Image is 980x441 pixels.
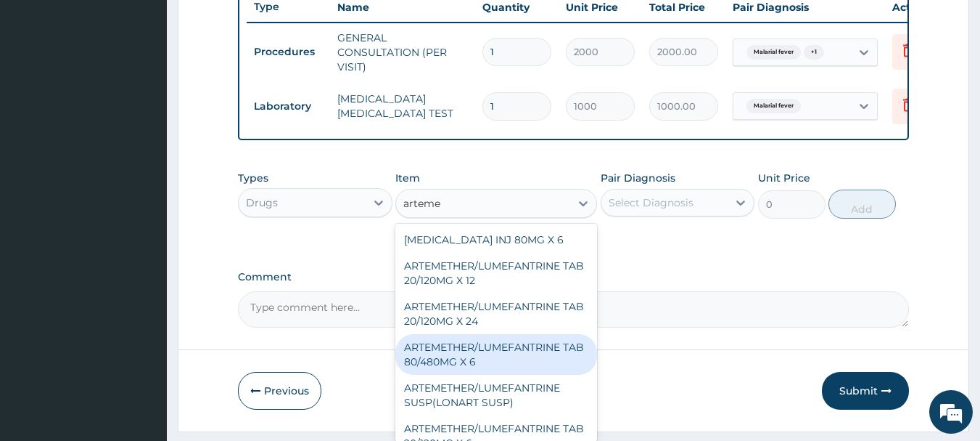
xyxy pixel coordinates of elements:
label: Comment [238,271,910,283]
span: Malarial fever [746,45,801,60]
button: Add [828,190,896,219]
div: Drugs [246,195,278,210]
div: [MEDICAL_DATA] INJ 80MG X 6 [395,227,597,253]
textarea: Type your message and hit 'Enter' [7,290,276,341]
div: Select Diagnosis [609,195,693,210]
span: + 1 [804,45,824,60]
td: GENERAL CONSULTATION (PER VISIT) [330,23,475,81]
div: ARTEMETHER/LUMEFANTRINE TAB 20/120MG X 24 [395,294,597,334]
td: Procedures [247,39,330,65]
span: We're online! [84,129,200,276]
label: Unit Price [758,171,810,185]
div: Chat with us now [75,81,244,100]
div: ARTEMETHER/LUMEFANTRINE TAB 80/480MG X 6 [395,334,597,375]
label: Pair Diagnosis [601,171,675,185]
label: Types [238,172,268,185]
td: [MEDICAL_DATA] [MEDICAL_DATA] TEST [330,84,475,128]
button: Previous [238,372,321,410]
div: ARTEMETHER/LUMEFANTRINE TAB 20/120MG X 12 [395,253,597,294]
img: d_794563401_company_1708531726252_794563401 [27,73,59,109]
div: ARTEMETHER/LUMEFANTRINE SUSP(LONART SUSP) [395,375,597,416]
span: Malarial fever [746,99,801,113]
td: Laboratory [247,93,330,120]
button: Submit [822,372,909,410]
label: Item [395,171,420,185]
div: Minimize live chat window [238,7,273,42]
